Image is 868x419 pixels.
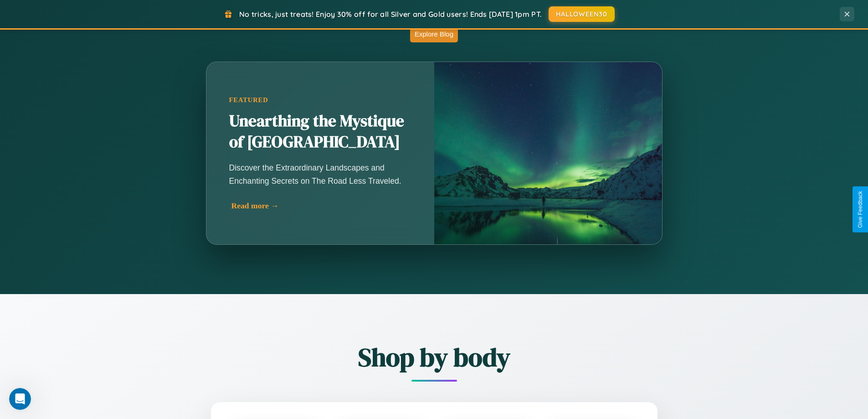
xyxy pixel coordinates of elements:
[410,26,458,42] button: Explore Blog
[549,6,615,22] button: HALLOWEEN30
[229,96,411,104] div: Featured
[161,340,708,375] h2: Shop by body
[9,388,31,410] iframe: Intercom live chat
[857,191,863,228] div: Give Feedback
[231,201,414,211] div: Read more →
[229,111,411,153] h2: Unearthing the Mystique of [GEOGRAPHIC_DATA]
[239,10,542,19] span: No tricks, just treats! Enjoy 30% off for all Silver and Gold users! Ends [DATE] 1pm PT.
[229,161,411,187] p: Discover the Extraordinary Landscapes and Enchanting Secrets on The Road Less Traveled.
